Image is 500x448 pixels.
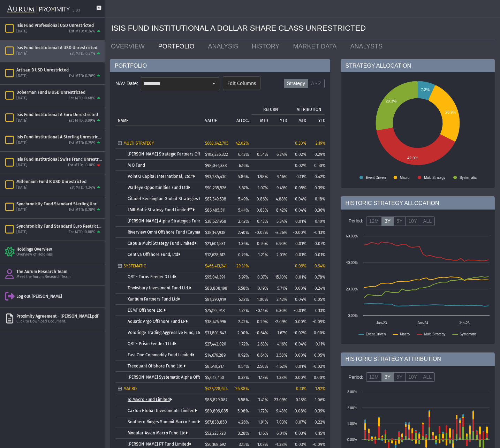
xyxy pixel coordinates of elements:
[16,163,28,168] div: [DATE]
[128,341,176,346] a: QRT - Prism Feeder 1 Ltd
[128,442,191,447] a: [PERSON_NAME] PT Fund Limited
[238,431,249,436] span: 3.28%
[16,274,102,280] div: Meet the Aurum Research Team
[421,88,430,92] text: 7.3%
[271,215,290,227] td: 5.34%
[205,386,228,391] span: $427,728,624
[16,23,102,28] div: Isis Fund Professional USD Unrestricted
[251,271,271,282] td: 0.37%
[239,342,249,347] span: 1.72%
[238,230,249,235] span: 2.40%
[309,305,328,316] td: 0.13%
[16,179,102,184] div: Millennium Fund B USD Unrestricted
[69,207,95,213] div: Est MTD: 0.28%
[238,375,249,380] span: 0.32%
[7,2,70,17] img: Aurum-Proximity%20white.svg
[128,230,214,235] a: Riverview Omni Offshore Fund (Cayman) Ltd.
[290,182,309,193] td: 0.05%
[346,287,358,291] text: 20.00%
[123,141,154,146] span: MULTI STRATEGY
[271,114,290,126] td: Column YTD
[297,107,321,112] p: ATTRIBUTION
[263,107,278,112] p: RETURN
[271,405,290,416] td: 9.48%
[290,405,309,416] td: 0.08%
[128,185,190,190] a: Walleye Opportunities Fund Ltd
[318,118,326,123] p: YTD
[16,185,28,190] div: [DATE]
[238,152,249,157] span: 6.43%
[251,249,271,260] td: 1.21%
[205,375,224,380] span: $5,012,450
[128,408,197,413] a: Caxton Global Investments Limited
[290,215,309,227] td: 0.01%
[290,249,309,260] td: 0.01%
[236,118,249,123] p: ALLOC.
[251,204,271,215] td: 0.83%
[309,282,328,294] td: 0.24%
[376,321,387,325] text: Jan-23
[251,349,271,360] td: 0.64%
[386,99,396,103] text: 29.3%
[68,163,95,168] div: Est MTD: -0.10%
[128,319,188,324] a: Aquatic Argo Offshore Fund LP
[290,238,309,249] td: 0.01%
[251,182,271,193] td: 1.07%
[16,207,28,213] div: [DATE]
[205,397,227,402] span: $88,829,087
[309,271,328,282] td: 0.78%
[420,217,435,226] label: ALL
[271,372,290,383] td: 1.38%
[237,331,249,335] span: 2.00%
[239,163,249,168] span: 6.16%
[271,193,290,204] td: 4.88%
[128,297,180,302] a: Xantium Partners Fund Ltd
[238,219,249,224] span: 2.42%
[128,397,172,402] a: Io Macro Fund Limited
[16,96,28,101] div: [DATE]
[73,8,80,13] div: 5.0.1
[271,294,290,305] td: 2.42%
[271,204,290,215] td: 8.42%
[290,282,309,294] td: 0.00%
[16,269,102,274] div: The Aurum Research Team
[128,152,233,157] a: [PERSON_NAME] Strategic Partners Offshore Fund, Ltd.
[16,157,102,162] div: Isis Fund Institutional Swiss Franc Unrestricted
[309,171,328,182] td: 0.42%
[16,90,102,95] div: Doberman Fund B USD Unrestricted
[290,294,309,305] td: 0.04%
[309,427,328,439] td: 0.15%
[16,45,102,51] div: Isis Fund Institutional A USD Unrestricted
[238,185,249,190] span: 5.67%
[16,223,102,229] div: Synchronicity Fund Standard Euro Restricted
[128,196,219,201] a: Citadel Kensington Global Strategies Fund Ltd.
[348,314,357,318] text: 0.00%
[16,112,102,117] div: Isis Fund Institutional A Euro Unrestricted
[205,431,226,436] span: $52,223,728
[347,390,357,394] text: 3.00%
[251,372,271,383] td: 1.13%
[420,372,435,382] label: ALL
[205,152,228,157] span: $102,336,322
[251,394,271,405] td: 3.41%
[424,332,445,336] text: Multi Strategy
[238,197,249,202] span: 5.49%
[205,409,228,413] span: $80,809,085
[309,193,328,204] td: 0.18%
[16,74,28,79] div: [DATE]
[205,118,217,123] p: VALUE
[236,141,249,146] span: 42.02%
[393,372,406,382] label: 5Y
[251,149,271,160] td: 0.54%
[205,264,227,268] span: $466,413,241
[128,286,191,290] a: Tewksbury Investment Fund Ltd.
[111,17,495,39] div: ISIS FUND INSTITUTIONAL A DOLLAR SHARE CLASS UNRESTRICTED
[205,364,224,369] span: $8,640,217
[238,308,249,313] span: 4.72%
[309,114,328,126] td: Column YTD
[271,238,290,249] td: 6.90%
[290,327,309,338] td: -0.02%
[309,316,328,327] td: -0.09%
[238,353,249,358] span: 0.92%
[128,364,185,369] a: Trexquant Offshore Fund Ltd.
